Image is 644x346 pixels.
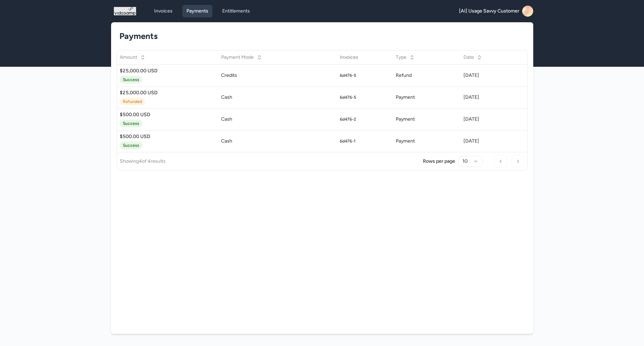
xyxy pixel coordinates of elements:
span: Date [463,54,474,61]
div: Credits [221,72,334,79]
div: payment [396,116,458,123]
a: Payments [182,5,212,17]
div: 6d476-5 [340,95,356,100]
div: Cash [221,116,334,123]
div: $25,000.00 USD [120,89,216,96]
button: Type [392,51,419,64]
a: [AI] Usage Savvy Customer [459,6,533,17]
a: Invoices [150,5,177,17]
p: Showing 4 of 4 results [120,158,166,165]
div: refund [396,72,458,79]
span: Success [120,120,142,127]
button: Date [459,51,486,64]
a: Entitlements [218,5,254,17]
img: logo_1757534123.png [114,6,136,17]
button: Payment Mode [217,51,266,64]
div: payment [396,138,458,145]
div: $25,000.00 USD [120,67,216,74]
span: [AI] Usage Savvy Customer [459,8,519,15]
div: Cash [221,94,334,101]
span: Success [120,142,142,149]
div: $500.00 USD [120,111,216,118]
span: Amount [120,54,137,61]
div: payment [396,94,458,101]
p: Rows per page [423,158,455,165]
div: Cash [221,138,334,145]
div: [DATE] [463,94,525,101]
span: Type [396,54,407,61]
div: [DATE] [463,116,525,123]
div: [DATE] [463,138,525,145]
div: 6d476-5 [340,73,356,78]
button: Amount [116,51,150,64]
div: 6d476-2 [340,116,356,122]
th: Invoices [337,50,393,64]
h1: Payments [119,31,519,42]
span: Success [120,76,142,83]
span: Payment Mode [221,54,254,61]
div: $500.00 USD [120,133,216,140]
div: 6d476-1 [340,138,356,144]
div: [DATE] [463,72,525,79]
span: Refunded [120,98,145,105]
